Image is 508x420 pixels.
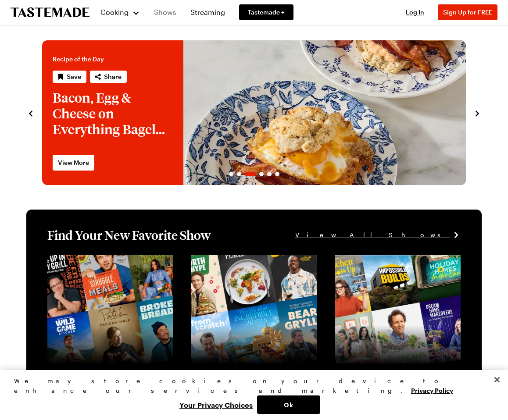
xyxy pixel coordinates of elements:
span: Go to slide 3 [245,172,256,176]
span: Sign Up for FREE [443,8,492,16]
a: View More [53,155,94,171]
a: View full content for [object Object] [191,256,311,264]
button: Log In [397,8,433,17]
button: Ok [257,395,320,414]
button: Your Privacy Choices [175,395,257,414]
button: Close [487,370,507,389]
span: Go to slide 1 [229,172,233,176]
button: Share [90,71,127,83]
span: View All Shows [295,230,450,240]
a: View All Shows [295,230,461,240]
span: Tastemade + [248,8,285,17]
h1: Find Your New Favorite Show [47,227,211,243]
span: Go to slide 6 [275,172,279,176]
button: navigate to next item [473,107,482,118]
span: Share [104,72,122,81]
div: 3 / 6 [42,40,466,185]
a: View full content for [object Object] [335,256,454,264]
span: Go to slide 5 [267,172,272,176]
a: Tastemade + [239,4,293,20]
span: Save [67,72,81,81]
a: More information about your privacy, opens in a new tab [411,386,453,394]
span: View More [58,158,89,167]
div: We may store cookies on your device to enhance our services and marketing. [14,376,487,395]
a: To Tastemade Home Page [11,7,89,18]
span: Log In [406,8,424,16]
span: Cooking [100,8,129,16]
button: Save recipe [53,71,86,83]
button: Cooking [100,2,140,23]
span: Go to slide 4 [259,172,264,176]
button: navigate to previous item [26,107,35,118]
div: Privacy [14,376,487,414]
span: Go to slide 2 [237,172,241,176]
button: Sign Up for FREE [438,4,497,20]
a: View full content for [object Object] [47,256,167,264]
